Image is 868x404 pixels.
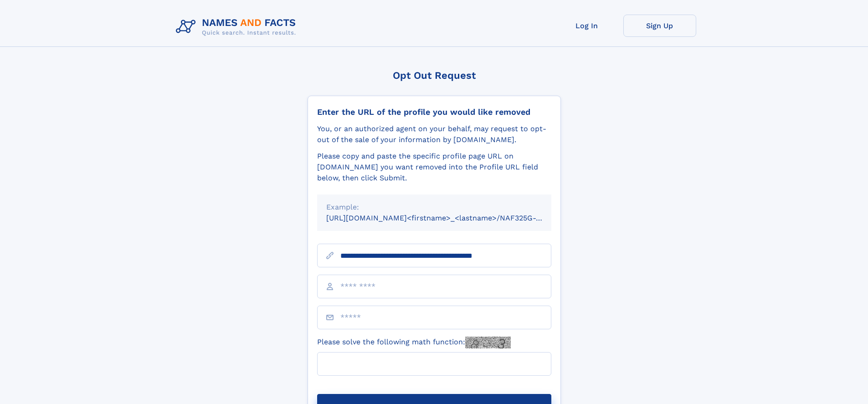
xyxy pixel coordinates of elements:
div: You, or an authorized agent on your behalf, may request to opt-out of the sale of your informatio... [317,123,551,145]
img: Logo Names and Facts [172,15,303,39]
div: Opt Out Request [308,70,561,81]
a: Log In [550,15,623,37]
div: Please copy and paste the specific profile page URL on [DOMAIN_NAME] you want removed into the Pr... [317,151,551,184]
label: Please solve the following math function: [317,337,511,348]
small: [URL][DOMAIN_NAME]<firstname>_<lastname>/NAF325G-xxxxxxxx [326,214,569,222]
div: Enter the URL of the profile you would like removed [317,107,551,117]
a: Sign Up [623,15,696,37]
div: Example: [326,202,542,213]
